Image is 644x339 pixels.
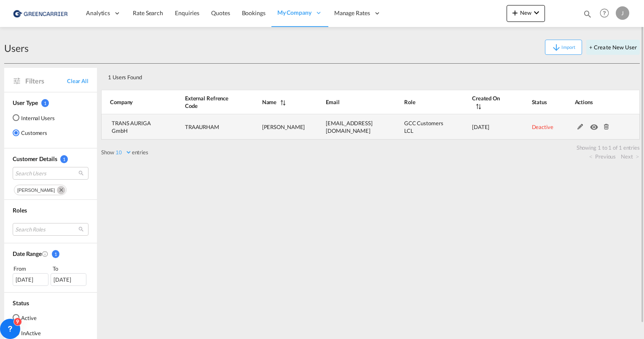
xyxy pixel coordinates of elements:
[101,90,164,114] th: Company
[616,6,629,20] div: J
[551,43,561,53] md-icon: icon-arrow-down
[13,4,70,23] img: 1378a7308afe11ef83610d9e779c6b34.png
[60,155,68,163] span: 1
[13,113,55,122] md-radio-button: Internal Users
[305,114,383,140] td: air-ocean@transauriga.com
[597,6,616,21] div: Help
[101,114,164,140] td: TRANS AURIGA GmbH
[15,169,72,177] span: Search Users
[114,149,132,156] select: Showentries
[451,90,511,114] th: Created On
[52,250,59,258] span: 1
[383,90,451,114] th: Role
[507,5,545,22] button: icon-plus 400-fgNewicon-chevron-down
[326,120,373,134] span: [EMAIL_ADDRESS][DOMAIN_NAME]
[597,6,612,20] span: Help
[4,41,29,55] div: Users
[13,264,89,285] span: From To [DATE][DATE]
[583,9,592,22] div: icon-magnify
[105,67,583,84] div: 1 Users Found
[13,273,48,286] div: [DATE]
[334,9,370,17] span: Manage Rates
[13,207,27,214] span: Roles
[13,129,55,137] md-radio-button: Customers
[112,120,151,134] span: TRANS AURIGA GmbH
[404,120,443,134] span: GCC Customers LCL
[545,40,582,55] button: icon-arrow-downImport
[510,9,542,16] span: New
[241,90,305,114] th: Name
[42,250,48,257] md-icon: Created On
[13,183,89,195] md-chips-wrap: Chips container. Use arrow keys to select chips.
[13,99,38,106] span: User Type
[241,114,305,140] td: Tobias Pisall
[51,273,86,286] div: [DATE]
[532,124,553,130] span: Deactive
[531,8,542,18] md-icon: icon-chevron-down
[105,140,640,151] div: Showing 1 to 1 of 1 entries
[17,188,55,193] span: [PERSON_NAME]
[277,8,311,17] span: My Company
[13,155,57,162] span: Customer Details
[101,148,148,156] label: Show entries
[185,124,219,130] span: TRAAURHAM
[472,124,489,130] span: [DATE]
[164,114,241,140] td: TRAAURHAM
[17,185,56,195] div: Press delete to remove this chip.
[621,153,639,160] a: Next
[305,90,383,114] th: Email
[133,9,163,16] span: Rate Search
[586,40,640,55] button: + Create New User
[589,153,616,160] a: Previous
[211,9,230,16] span: Quotes
[54,185,66,194] button: Remove
[383,114,451,140] td: GCC Customers LCL
[583,9,592,19] md-icon: icon-magnify
[86,9,110,17] span: Analytics
[164,90,241,114] th: External Refrence Code
[41,99,49,107] span: 1
[13,328,41,337] md-radio-button: InActive
[13,299,29,307] span: Status
[451,114,511,140] td: 2025-04-10
[590,122,601,128] md-icon: icon-eye
[13,264,50,273] div: From
[52,264,89,273] div: To
[262,124,305,130] span: [PERSON_NAME]
[510,8,520,18] md-icon: icon-plus 400-fg
[511,90,554,114] th: Status
[25,76,67,86] span: Filters
[242,9,266,16] span: Bookings
[13,313,41,322] md-radio-button: Active
[67,77,89,85] span: Clear All
[554,90,640,114] th: Actions
[13,250,42,257] span: Date Range
[175,9,199,16] span: Enquiries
